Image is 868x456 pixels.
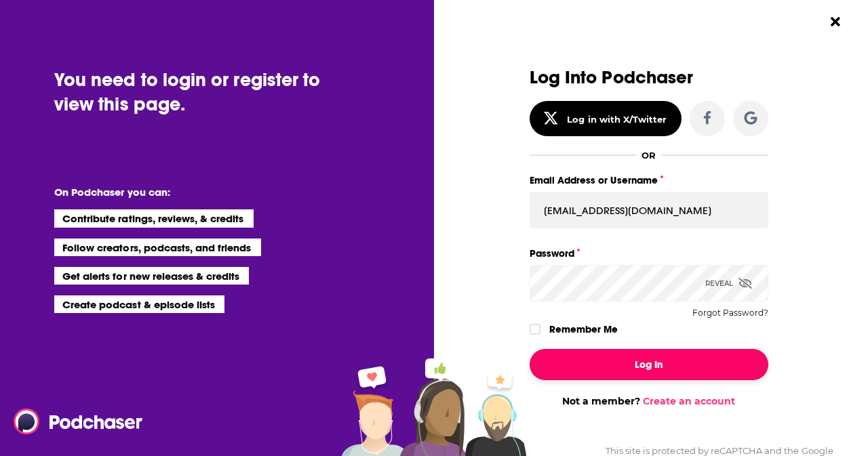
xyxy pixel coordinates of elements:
li: On Podchaser you can: [54,186,325,199]
div: Reveal [705,265,752,302]
li: Create podcast & episode lists [54,295,224,313]
img: Podchaser - Follow, Share and Rate Podcasts [14,409,144,434]
label: Password [530,245,768,262]
a: Create an account [643,395,735,407]
input: Email Address or Username [530,192,768,228]
div: OR [642,150,656,161]
div: Not a member? [530,395,768,407]
div: You need to login or register to view this page. [54,68,363,117]
button: Forgot Password? [692,308,768,318]
label: Email Address or Username [530,171,768,189]
button: Log in with X/Twitter [530,101,682,136]
li: Get alerts for new releases & credits [54,267,249,285]
label: Remember Me [549,320,618,338]
li: Follow creators, podcasts, and friends [54,239,261,256]
button: Log In [530,349,768,380]
h3: Log Into Podchaser [530,68,768,87]
a: Podchaser - Follow, Share and Rate Podcasts [14,409,133,434]
li: Contribute ratings, reviews, & credits [54,209,254,227]
button: Close Button [823,9,848,35]
div: Log in with X/Twitter [567,114,667,125]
